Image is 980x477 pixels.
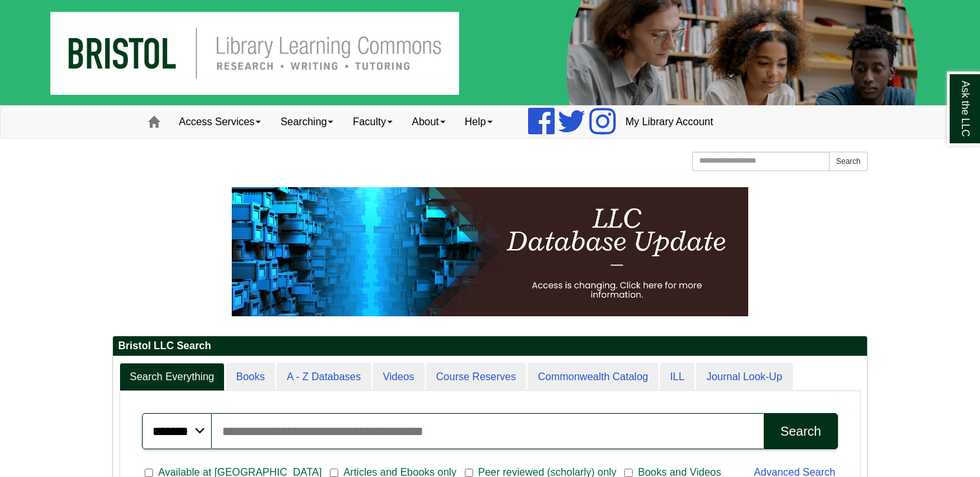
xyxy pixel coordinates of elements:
[271,106,343,138] a: Searching
[696,363,792,392] a: Journal Look-Up
[113,336,867,356] h2: Bristol LLC Search
[781,424,821,439] div: Search
[232,187,748,316] img: HTML tutorial
[616,106,723,138] a: My Library Account
[276,363,371,392] a: A - Z Databases
[527,363,658,392] a: Commonwealth Catalog
[343,106,402,138] a: Faculty
[169,106,271,138] a: Access Services
[455,106,502,138] a: Help
[226,363,275,392] a: Books
[764,413,838,449] button: Search
[426,363,527,392] a: Course Reserves
[660,363,695,392] a: ILL
[373,363,425,392] a: Videos
[402,106,455,138] a: About
[119,363,225,392] a: Search Everything
[829,152,868,171] button: Search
